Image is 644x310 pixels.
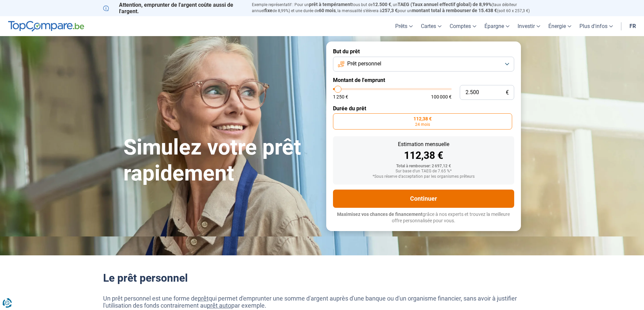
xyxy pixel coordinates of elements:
label: But du prêt [333,48,514,55]
div: Sur base d'un TAEG de 7.65 %* [338,169,509,174]
span: Maximisez vos chances de financement [337,212,423,217]
a: Comptes [446,16,480,36]
button: Prêt personnel [333,57,514,72]
span: 112,38 € [413,116,432,121]
p: Attention, emprunter de l'argent coûte aussi de l'argent. [103,2,244,15]
a: Prêts [391,16,417,36]
span: prêt à tempérament [309,2,352,7]
span: 100 000 € [431,94,452,99]
span: 257,3 € [382,8,398,13]
a: Plus d'infos [575,16,617,36]
p: Exemple représentatif : Pour un tous but de , un (taux débiteur annuel de 8,99%) et une durée de ... [252,2,541,14]
span: 60 mois [319,8,336,13]
label: Durée du prêt [333,105,514,112]
span: € [506,90,509,95]
span: Prêt personnel [347,60,381,67]
a: prêt [198,295,209,302]
p: grâce à nos experts et trouvez la meilleure offre personnalisée pour vous. [333,211,514,224]
p: Un prêt personnel est une forme de qui permet d'emprunter une somme d'argent auprès d'une banque ... [103,295,541,309]
a: Investir [514,16,544,36]
a: Cartes [417,16,446,36]
div: Total à rembourser: 2 697,12 € [338,164,509,169]
h1: Simulez votre prêt rapidement [123,135,318,187]
a: Énergie [544,16,575,36]
span: 1 250 € [333,94,348,99]
a: Épargne [480,16,514,36]
button: Continuer [333,190,514,208]
div: 112,38 € [338,150,509,161]
a: fr [625,16,640,36]
label: Montant de l'emprunt [333,77,514,83]
img: TopCompare [8,21,84,32]
div: Estimation mensuelle [338,142,509,147]
span: TAEG (Taux annuel effectif global) de 8,99% [398,2,492,7]
span: montant total à rembourser de 15.438 € [412,8,497,13]
span: 24 mois [415,122,430,126]
h2: Le prêt personnel [103,272,541,284]
div: *Sous réserve d'acceptation par les organismes prêteurs [338,174,509,179]
span: 12.500 € [373,2,391,7]
span: fixe [264,8,272,13]
a: prêt auto [207,302,231,309]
